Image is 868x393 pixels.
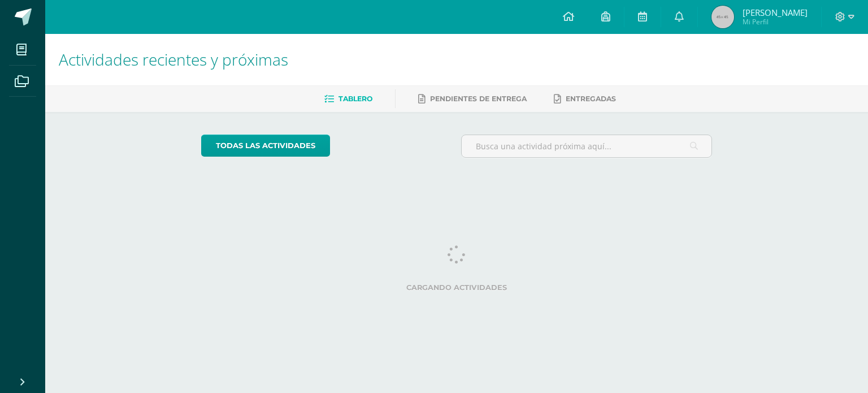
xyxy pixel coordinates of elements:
[338,94,372,103] span: Tablero
[59,49,288,70] span: Actividades recientes y próximas
[462,135,712,157] input: Busca una actividad próxima aquí...
[554,90,616,108] a: Entregadas
[743,17,808,27] span: Mi Perfil
[743,7,808,18] span: [PERSON_NAME]
[418,90,527,108] a: Pendientes de entrega
[201,283,713,292] label: Cargando actividades
[324,90,372,108] a: Tablero
[201,135,330,157] a: todas las Actividades
[430,94,527,103] span: Pendientes de entrega
[566,94,616,103] span: Entregadas
[711,6,734,28] img: 45x45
